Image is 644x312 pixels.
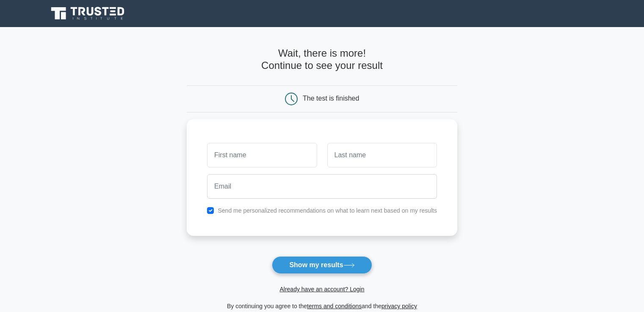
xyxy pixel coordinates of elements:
input: First name [207,143,317,167]
div: By continuing you agree to the and the [182,301,462,311]
button: Show my results [272,256,372,274]
input: Email [207,174,437,199]
label: Send me personalized recommendations on what to learn next based on my results [218,207,437,214]
input: Last name [327,143,437,167]
a: Already have an account? Login [279,286,364,293]
a: terms and conditions [307,303,362,309]
a: privacy policy [381,303,417,309]
h4: Wait, there is more! Continue to see your result [187,47,457,72]
div: The test is finished [303,95,359,102]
